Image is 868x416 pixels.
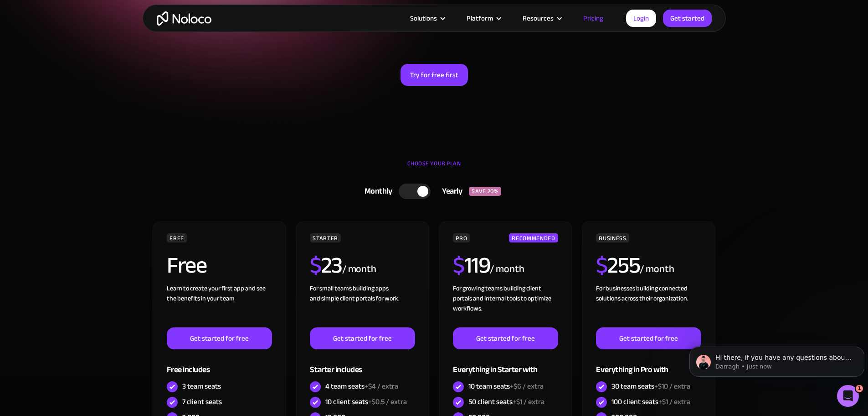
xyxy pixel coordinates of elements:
a: Pricing [572,12,615,24]
div: STARTER [310,233,340,242]
div: Monthly [353,184,399,198]
div: / month [342,262,376,277]
div: Solutions [399,12,455,24]
div: FREE [167,233,187,242]
div: SAVE 20% [469,187,501,196]
span: $ [453,244,464,287]
div: 50 client seats [468,397,544,407]
h2: 23 [310,254,342,277]
div: Everything in Starter with [453,349,558,379]
a: Get started for free [167,327,272,349]
div: 10 team seats [468,381,544,391]
div: 4 team seats [325,381,398,391]
div: BUSINESS [596,233,629,242]
div: Starter includes [310,349,415,379]
div: 30 team seats [611,381,690,391]
a: Try for free first [401,64,468,86]
div: Everything in Pro with [596,349,701,379]
div: 7 client seats [182,397,222,407]
div: 3 team seats [182,381,221,391]
div: For growing teams building client portals and internal tools to optimize workflows. [453,284,558,327]
span: +$1 / extra [658,395,690,409]
span: +$6 / extra [510,379,544,393]
a: Login [626,10,656,27]
div: RECOMMENDED [509,233,558,242]
a: Get started for free [453,327,558,349]
span: +$10 / extra [654,379,690,393]
div: Platform [455,12,511,24]
span: +$0.5 / extra [368,395,407,409]
div: Yearly [431,184,469,198]
div: 100 client seats [611,397,690,407]
div: 10 client seats [325,397,407,407]
h2: 255 [596,254,640,277]
h2: Free [167,254,206,277]
div: For businesses building connected solutions across their organization. ‍ [596,284,701,327]
a: Get started for free [596,327,701,349]
div: / month [640,262,674,277]
div: PRO [453,233,470,242]
div: Platform [467,12,493,24]
a: home [157,11,211,26]
iframe: Intercom live chat [837,385,859,407]
div: CHOOSE YOUR PLAN [152,157,717,179]
span: +$1 / extra [513,395,544,409]
span: +$4 / extra [365,379,398,393]
span: $ [310,244,321,287]
iframe: Intercom notifications message [686,327,868,391]
div: Resources [523,12,554,24]
div: Free includes [167,349,272,379]
div: Resources [511,12,572,24]
a: Get started for free [310,327,415,349]
div: / month [490,262,524,277]
h2: 119 [453,254,490,277]
div: For small teams building apps and simple client portals for work. ‍ [310,284,415,327]
div: Learn to create your first app and see the benefits in your team ‍ [167,284,272,327]
span: 1 [856,385,863,392]
span: $ [596,244,607,287]
div: Solutions [410,12,437,24]
a: Get started [663,10,712,27]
